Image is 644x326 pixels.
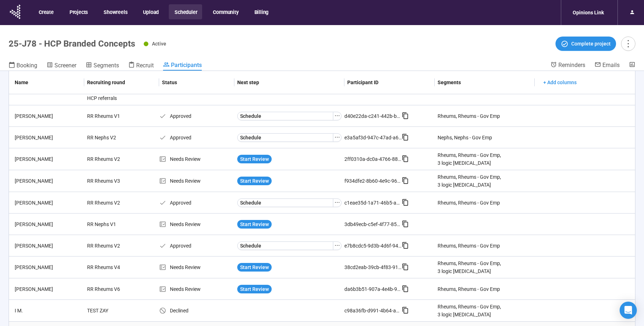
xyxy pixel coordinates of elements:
button: Upload [137,4,164,19]
button: Showreels [98,4,132,19]
button: Start Review [237,155,272,163]
div: Declined [159,307,234,315]
div: RR Nephs V2 [84,131,138,144]
button: Schedule [237,241,333,250]
div: 3db49ecb-c5ef-4f77-85d1-200ed0a066a0 [344,220,402,228]
div: f934dfe2-8b60-4e9c-968c-1c34e483187a [344,177,402,185]
span: ellipsis [334,134,340,140]
span: Complete project [571,40,611,48]
th: Participant ID [344,71,435,94]
span: Start Review [240,155,269,163]
div: I M. [12,307,84,315]
div: Rheums, Rheums - Gov Emp [438,285,500,293]
div: Approved [159,242,234,250]
div: Approved [159,199,234,207]
a: Reminders [550,61,585,70]
div: c1eae35d-1a71-46b5-a2b1-b82a0033a883 [344,199,402,207]
span: + Add columns [543,78,577,86]
div: Rheums, Rheums - Gov Emp, 3 logic [MEDICAL_DATA] [438,303,504,318]
a: Segments [86,61,119,71]
div: Rheums, Rheums - Gov Emp [438,199,500,207]
a: Recruit [128,61,154,71]
div: Needs Review [159,263,234,271]
span: ellipsis [334,243,340,248]
div: [PERSON_NAME] [12,220,84,228]
div: Needs Review [159,177,234,185]
span: Start Review [240,220,269,228]
div: RR Rheums V1 [84,109,138,123]
div: [PERSON_NAME] [12,199,84,207]
div: [PERSON_NAME] [12,263,84,271]
div: RR Rheums V4 [84,260,138,274]
div: RR Rheums V2 [84,196,138,210]
div: 38cd2eab-39cb-4f83-91eb-18404fdd6f0d [344,263,402,271]
div: RR Nephs V1 [84,217,138,231]
div: Needs Review [159,220,234,228]
div: Opinions Link [568,6,608,19]
span: Start Review [240,285,269,293]
span: Schedule [240,242,261,250]
div: Rheums, Rheums - Gov Emp [438,112,500,120]
div: e7b8cdc5-9d3b-4d6f-94b7-ce17c1874201 [344,242,402,250]
button: Billing [249,4,274,19]
div: Rheums, Rheums - Gov Emp [438,242,500,250]
button: ellipsis [333,133,342,142]
button: Projects [64,4,93,19]
th: Next step [234,71,344,94]
div: Rheums, Rheums - Gov Emp, 3 logic [MEDICAL_DATA] [438,151,504,167]
th: Name [9,71,84,94]
div: d40e22da-c241-442b-bbfa-61f92042ae9b [344,112,402,120]
span: Start Review [240,263,269,271]
button: ellipsis [333,241,342,250]
button: Start Review [237,220,272,229]
div: 2ff0310a-dc0a-4766-8861-89b664249a39 [344,155,402,163]
span: Participants [171,62,202,68]
button: Community [207,4,243,19]
div: [PERSON_NAME] [12,155,84,163]
div: [PERSON_NAME] [12,134,84,142]
span: ellipsis [334,113,340,119]
span: more [623,39,633,48]
div: Needs Review [159,285,234,293]
div: RR Rheums V3 [84,174,138,188]
div: Needs Review [159,155,234,163]
a: Participants [163,61,202,71]
button: Schedule [237,198,333,207]
span: Schedule [240,199,261,207]
button: Start Review [237,263,272,272]
div: da6b3b51-907a-4e4b-92e5-ebbb4f32b542 [344,285,402,293]
a: Screener [47,61,76,71]
span: Emails [602,62,620,68]
span: Screener [54,62,76,69]
button: Create [33,4,59,19]
div: Open Intercom Messenger [620,302,637,319]
span: Reminders [558,62,585,68]
span: ellipsis [334,200,340,205]
span: Active [152,41,166,47]
div: Nephs, Nephs - Gov Emp [438,134,492,142]
a: Emails [595,61,620,70]
button: + Add columns [538,77,582,88]
div: e3a5af3d-947c-47ad-a616-8a6b397feca9 [344,134,402,142]
span: Recruit [136,62,154,69]
div: [PERSON_NAME] [12,177,84,185]
span: Start Review [240,177,269,185]
button: Schedule [237,112,333,120]
th: Segments [435,71,535,94]
button: Scheduler [169,4,202,19]
span: Segments [94,62,119,69]
div: Approved [159,134,234,142]
div: [PERSON_NAME] [12,112,84,120]
div: RR Rheums V2 [84,152,138,166]
button: Start Review [237,177,272,185]
div: [PERSON_NAME] [12,242,84,250]
button: ellipsis [333,112,342,120]
div: RR Rheums V6 [84,282,138,296]
th: Recruiting round [84,71,159,94]
a: Booking [9,61,37,71]
button: Start Review [237,285,272,293]
div: RR Rheums V2 [84,239,138,253]
div: Rheums, Rheums - Gov Emp, 3 logic [MEDICAL_DATA] [438,173,504,189]
div: TEST ZAY [84,304,138,317]
h1: 25-J78 - HCP Branded Concepts [9,39,135,49]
